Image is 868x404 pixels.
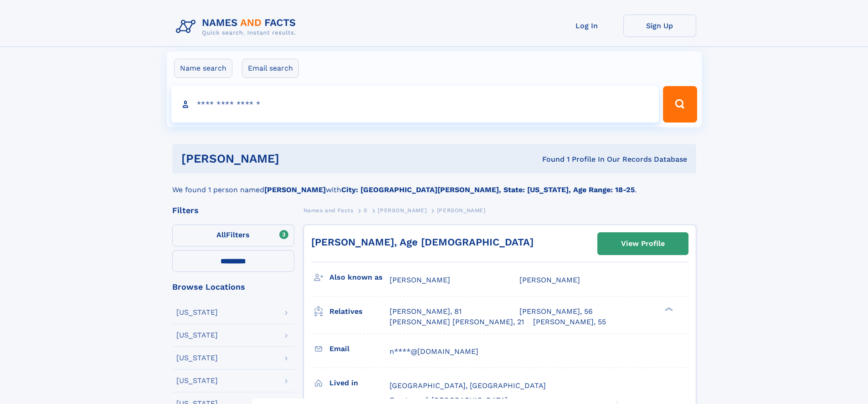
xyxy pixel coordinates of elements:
[176,309,218,316] div: [US_STATE]
[390,276,450,284] span: [PERSON_NAME]
[172,206,294,215] div: Filters
[378,207,426,214] span: [PERSON_NAME]
[303,205,354,216] a: Names and Facts
[533,317,606,327] a: [PERSON_NAME], 55
[171,86,659,123] input: search input
[519,307,593,317] a: [PERSON_NAME], 56
[621,233,665,254] div: View Profile
[311,236,534,248] a: [PERSON_NAME], Age [DEMOGRAPHIC_DATA]
[519,276,580,284] span: [PERSON_NAME]
[390,381,546,390] span: [GEOGRAPHIC_DATA], [GEOGRAPHIC_DATA]
[176,332,218,339] div: [US_STATE]
[329,341,390,357] h3: Email
[663,86,697,123] button: Search Button
[390,317,524,327] a: [PERSON_NAME] [PERSON_NAME], 21
[174,59,232,78] label: Name search
[181,153,411,164] h1: [PERSON_NAME]
[172,15,303,39] img: Logo Names and Facts
[341,185,635,194] b: City: [GEOGRAPHIC_DATA][PERSON_NAME], State: [US_STATE], Age Range: 18-25
[329,375,390,391] h3: Lived in
[176,377,218,384] div: [US_STATE]
[172,283,294,291] div: Browse Locations
[623,15,696,37] a: Sign Up
[378,205,426,216] a: [PERSON_NAME]
[216,230,226,239] span: All
[663,307,673,312] div: ❯
[329,304,390,319] h3: Relatives
[550,15,623,37] a: Log In
[437,207,486,214] span: [PERSON_NAME]
[176,354,218,362] div: [US_STATE]
[411,154,687,164] div: Found 1 Profile In Our Records Database
[598,233,688,255] a: View Profile
[390,307,462,317] a: [PERSON_NAME], 81
[172,174,696,195] div: We found 1 person named with .
[264,185,326,194] b: [PERSON_NAME]
[364,207,368,214] span: S
[242,59,299,78] label: Email search
[364,205,368,216] a: S
[329,270,390,285] h3: Also known as
[172,225,294,246] label: Filters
